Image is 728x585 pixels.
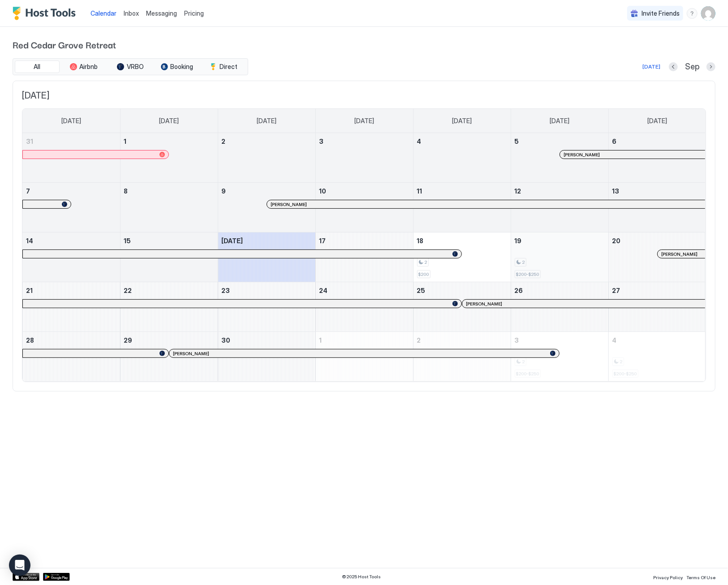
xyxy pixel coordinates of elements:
[612,287,620,294] span: 27
[173,351,209,357] span: [PERSON_NAME]
[515,287,523,294] span: 26
[669,62,678,71] button: Previous month
[685,62,699,72] span: Sep
[222,336,231,344] span: 30
[452,117,472,125] span: [DATE]
[417,237,424,245] span: 18
[218,133,315,150] a: September 2, 2025
[417,138,422,145] span: 4
[80,63,98,71] span: Airbnb
[638,109,676,133] a: Saturday
[642,9,680,17] span: Invite Friends
[417,287,426,294] span: 25
[218,183,315,199] a: September 9, 2025
[108,60,153,73] button: VRBO
[150,109,188,133] a: Monday
[271,202,307,207] span: [PERSON_NAME]
[124,287,132,294] span: 22
[124,336,133,344] span: 29
[271,202,702,207] div: [PERSON_NAME]
[22,282,120,332] td: September 21, 2025
[9,555,30,576] div: Open Intercom Messenger
[61,117,81,125] span: [DATE]
[127,63,144,71] span: VRBO
[315,183,413,232] td: September 10, 2025
[701,6,715,21] div: User profile
[511,183,608,199] a: September 12, 2025
[413,133,511,183] td: September 4, 2025
[120,133,218,183] td: September 1, 2025
[612,237,621,245] span: 20
[345,109,383,133] a: Wednesday
[443,109,481,133] a: Thursday
[222,237,243,245] span: [DATE]
[124,187,128,195] span: 8
[218,232,315,282] td: September 16, 2025
[218,133,315,183] td: September 2, 2025
[466,301,702,307] div: [PERSON_NAME]
[515,336,519,344] span: 3
[218,282,315,332] td: September 23, 2025
[90,9,116,17] span: Calendar
[354,117,374,125] span: [DATE]
[15,60,60,73] button: All
[171,63,194,71] span: Booking
[342,574,381,580] span: © 2025 Host Tools
[22,90,706,101] span: [DATE]
[90,9,116,18] a: Calendar
[661,251,698,257] span: [PERSON_NAME]
[515,187,521,195] span: 12
[43,573,70,581] a: Google Play Store
[220,63,237,71] span: Direct
[22,133,120,183] td: August 31, 2025
[316,332,413,348] a: October 1, 2025
[608,282,706,332] td: September 27, 2025
[26,237,33,245] span: 14
[316,133,413,150] a: September 3, 2025
[414,282,511,299] a: September 25, 2025
[413,183,511,232] td: September 11, 2025
[22,282,120,299] a: September 21, 2025
[13,38,715,51] span: Red Cedar Grove Retreat
[522,259,525,265] span: 2
[22,133,120,150] a: August 31, 2025
[319,336,322,344] span: 1
[22,332,120,348] a: September 28, 2025
[417,187,422,195] span: 11
[124,9,139,18] a: Inbox
[315,133,413,183] td: September 3, 2025
[319,287,328,294] span: 24
[184,9,204,17] span: Pricing
[218,232,315,249] a: September 16, 2025
[511,133,608,150] a: September 5, 2025
[218,183,315,232] td: September 9, 2025
[218,332,315,382] td: September 30, 2025
[511,332,608,348] a: October 3, 2025
[414,183,511,199] a: September 11, 2025
[550,117,569,125] span: [DATE]
[686,575,715,580] span: Terms Of Use
[22,232,120,282] td: September 14, 2025
[541,109,578,133] a: Friday
[124,9,139,17] span: Inbox
[26,138,33,145] span: 31
[121,232,218,249] a: September 15, 2025
[13,573,39,581] a: App Store
[120,282,218,332] td: September 22, 2025
[222,138,226,145] span: 2
[315,332,413,382] td: October 1, 2025
[609,133,706,150] a: September 6, 2025
[516,271,539,277] span: $200-$250
[425,259,427,265] span: 2
[687,8,698,19] div: menu
[173,351,555,357] div: [PERSON_NAME]
[120,332,218,382] td: September 29, 2025
[319,187,327,195] span: 10
[706,62,715,71] button: Next month
[564,152,702,158] div: [PERSON_NAME]
[22,183,120,199] a: September 7, 2025
[52,109,90,133] a: Sunday
[418,271,429,277] span: $200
